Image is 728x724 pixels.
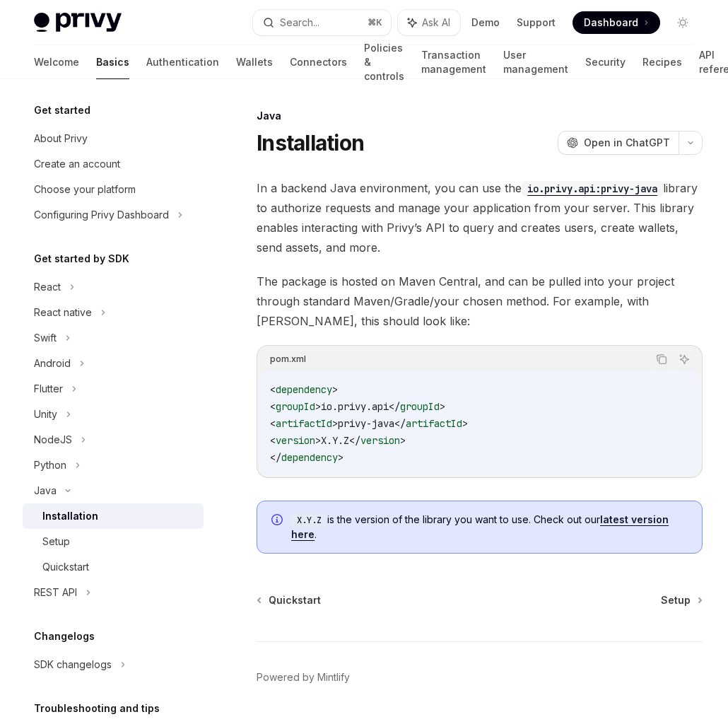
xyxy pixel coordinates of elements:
[315,434,321,447] span: >
[422,16,450,30] span: Ask AI
[23,151,204,177] a: Create an account
[34,304,92,321] div: React native
[23,503,204,529] a: Installation
[269,593,321,607] span: Quickstart
[34,457,66,474] div: Python
[257,178,703,257] span: In a backend Java environment, you can use the library to authorize requests and manage your appl...
[270,434,276,447] span: <
[642,45,682,79] a: Recipes
[360,434,400,447] span: version
[42,533,70,550] div: Setup
[96,45,129,79] a: Basics
[462,417,468,430] span: >
[146,45,219,79] a: Authentication
[23,177,204,202] a: Choose your platform
[661,593,701,607] a: Setup
[584,16,638,30] span: Dashboard
[34,13,122,33] img: light logo
[236,45,273,79] a: Wallets
[338,417,394,430] span: privy-java
[389,400,400,413] span: </
[400,400,440,413] span: groupId
[34,130,88,147] div: About Privy
[270,350,306,368] div: pom.xml
[34,206,169,223] div: Configuring Privy Dashboard
[332,383,338,396] span: >
[34,380,63,397] div: Flutter
[276,400,315,413] span: groupId
[290,45,347,79] a: Connectors
[34,431,72,448] div: NodeJS
[270,400,276,413] span: <
[585,45,626,79] a: Security
[291,513,688,542] span: is the version of the library you want to use. Check out our .
[315,400,321,413] span: >
[258,593,321,607] a: Quickstart
[270,417,276,430] span: <
[652,350,671,368] button: Copy the contents from the code block
[42,508,98,525] div: Installation
[349,434,360,447] span: </
[368,17,382,28] span: ⌘ K
[338,451,344,464] span: >
[34,279,61,296] div: React
[400,434,406,447] span: >
[270,451,281,464] span: </
[257,271,703,331] span: The package is hosted on Maven Central, and can be pulled into your project through standard Mave...
[522,181,663,197] code: io.privy.api:privy-java
[661,593,691,607] span: Setup
[34,329,57,346] div: Swift
[271,514,286,528] svg: Info
[280,14,319,31] div: Search...
[257,670,350,684] a: Powered by Mintlify
[573,11,660,34] a: Dashboard
[281,451,338,464] span: dependency
[471,16,500,30] a: Demo
[34,656,112,673] div: SDK changelogs
[34,700,160,717] h5: Troubleshooting and tips
[584,136,670,150] span: Open in ChatGPT
[517,16,556,30] a: Support
[34,628,95,645] h5: Changelogs
[675,350,693,368] button: Ask AI
[257,130,364,156] h1: Installation
[276,434,315,447] span: version
[23,529,204,554] a: Setup
[257,109,703,123] div: Java
[34,406,57,423] div: Unity
[42,559,89,576] div: Quickstart
[332,417,338,430] span: >
[558,131,679,155] button: Open in ChatGPT
[398,10,460,35] button: Ask AI
[321,400,389,413] span: io.privy.api
[394,417,406,430] span: </
[406,417,462,430] span: artifactId
[440,400,445,413] span: >
[34,250,129,267] h5: Get started by SDK
[276,383,332,396] span: dependency
[321,434,349,447] span: X.Y.Z
[421,45,486,79] a: Transaction management
[34,482,57,499] div: Java
[23,554,204,580] a: Quickstart
[253,10,392,35] button: Search...⌘K
[270,383,276,396] span: <
[34,45,79,79] a: Welcome
[34,355,71,372] div: Android
[291,513,327,527] code: X.Y.Z
[671,11,694,34] button: Toggle dark mode
[522,181,663,195] a: io.privy.api:privy-java
[23,126,204,151] a: About Privy
[364,45,404,79] a: Policies & controls
[34,584,77,601] div: REST API
[503,45,568,79] a: User management
[34,156,120,173] div: Create an account
[34,102,90,119] h5: Get started
[34,181,136,198] div: Choose your platform
[276,417,332,430] span: artifactId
